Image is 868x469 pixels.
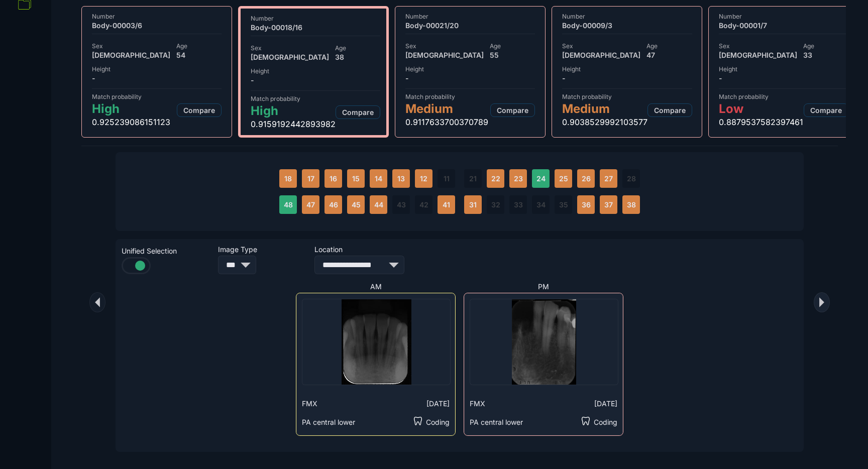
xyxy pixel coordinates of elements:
[490,51,535,59] span: 55
[654,106,686,114] span: Compare
[803,51,848,59] span: 33
[646,51,692,59] span: 47
[562,51,640,59] span: [DEMOGRAPHIC_DATA]
[562,65,640,73] span: Height
[92,101,170,116] span: High
[582,200,591,209] span: 36
[307,174,314,183] span: 17
[177,103,222,117] button: Compare
[92,13,222,20] span: Number
[604,200,613,209] span: 37
[92,65,170,73] span: Height
[719,21,848,30] span: Body-00001/7
[342,108,374,116] span: Compare
[284,200,293,209] span: 48
[375,174,382,183] span: 14
[719,101,803,116] span: Low
[405,65,484,73] span: Height
[405,51,484,59] span: [DEMOGRAPHIC_DATA]
[514,174,523,183] span: 23
[302,399,317,408] span: FMX
[302,418,355,426] span: PA central lower
[336,105,380,119] button: Compare
[646,42,692,50] span: Age
[251,95,336,102] span: Match probability
[627,174,636,183] span: 28
[469,174,477,183] span: 21
[803,42,848,50] span: Age
[719,74,797,82] span: -
[405,21,535,30] span: Body-00021/20
[284,174,292,183] span: 18
[810,106,842,114] span: Compare
[719,42,797,50] span: Sex
[370,282,382,291] span: AM
[559,200,568,209] span: 35
[330,174,337,183] span: 16
[562,74,640,82] span: -
[397,200,406,209] span: 43
[594,399,617,408] span: [DATE]
[251,76,329,84] span: -
[562,21,692,30] span: Body-00009/3
[514,200,523,209] span: 33
[251,44,329,52] span: Sex
[582,174,591,183] span: 26
[92,21,222,30] span: Body-00003/6
[405,93,488,100] span: Match probability
[352,174,360,183] span: 15
[374,200,383,209] span: 44
[122,247,212,255] span: Unified Selection
[92,42,170,50] span: Sex
[594,418,617,426] span: Coding
[490,42,535,50] span: Age
[92,51,170,59] span: [DEMOGRAPHIC_DATA]
[469,200,477,209] span: 31
[562,93,647,100] span: Match probability
[251,15,380,22] span: Number
[92,93,170,127] div: 0.925239086151123
[329,200,338,209] span: 46
[426,399,450,408] span: [DATE]
[405,42,484,50] span: Sex
[470,418,523,426] span: PA central lower
[562,13,692,20] span: Number
[218,245,308,254] span: Image Type
[719,93,803,127] div: 0.8879537582397461
[647,103,692,117] button: Compare
[470,399,485,408] span: FMX
[491,174,500,183] span: 22
[352,200,361,209] span: 45
[176,42,222,50] span: Age
[92,93,170,100] span: Match probability
[92,74,170,82] span: -
[405,101,488,116] span: Medium
[719,65,797,73] span: Height
[627,200,636,209] span: 38
[536,174,546,183] span: 24
[444,174,450,183] span: 11
[604,174,613,183] span: 27
[314,245,405,254] span: Location
[443,200,450,209] span: 41
[306,200,315,209] span: 47
[804,103,848,117] button: Compare
[538,282,549,291] span: PM
[397,174,405,183] span: 13
[176,51,222,59] span: 54
[420,174,427,183] span: 12
[536,200,546,209] span: 34
[251,95,336,129] div: 0.9159192442893982
[559,174,568,183] span: 25
[426,418,450,426] span: Coding
[335,44,380,52] span: Age
[335,53,380,61] span: 38
[251,53,329,61] span: [DEMOGRAPHIC_DATA]
[719,51,797,59] span: [DEMOGRAPHIC_DATA]
[562,101,647,116] span: Medium
[251,103,336,118] span: High
[405,93,488,127] div: 0.9117633700370789
[251,67,329,75] span: Height
[491,200,500,209] span: 32
[405,74,484,82] span: -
